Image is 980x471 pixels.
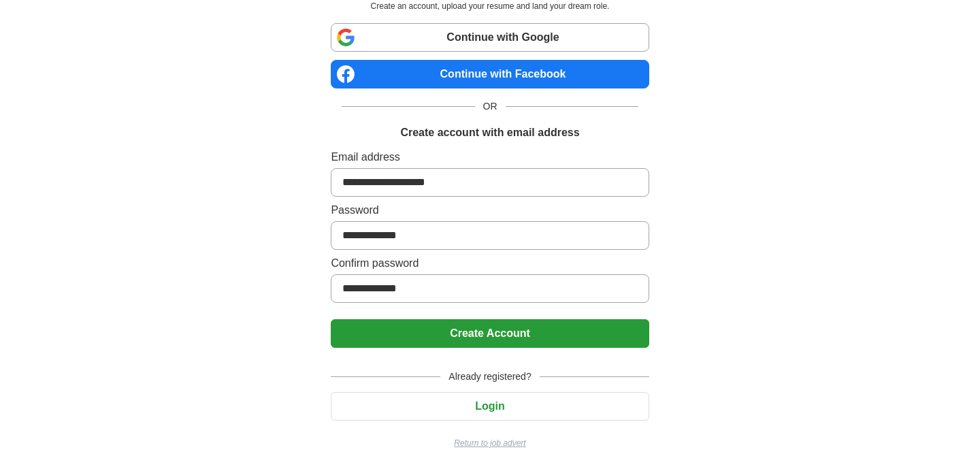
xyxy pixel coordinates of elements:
[331,392,649,421] button: Login
[331,255,649,272] label: Confirm password
[475,99,506,114] span: OR
[331,319,649,348] button: Create Account
[331,400,649,412] a: Login
[440,370,539,384] span: Already registered?
[331,60,649,88] a: Continue with Facebook
[331,23,649,52] a: Continue with Google
[331,202,649,218] label: Password
[331,437,649,449] a: Return to job advert
[331,149,649,165] label: Email address
[400,125,579,141] h1: Create account with email address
